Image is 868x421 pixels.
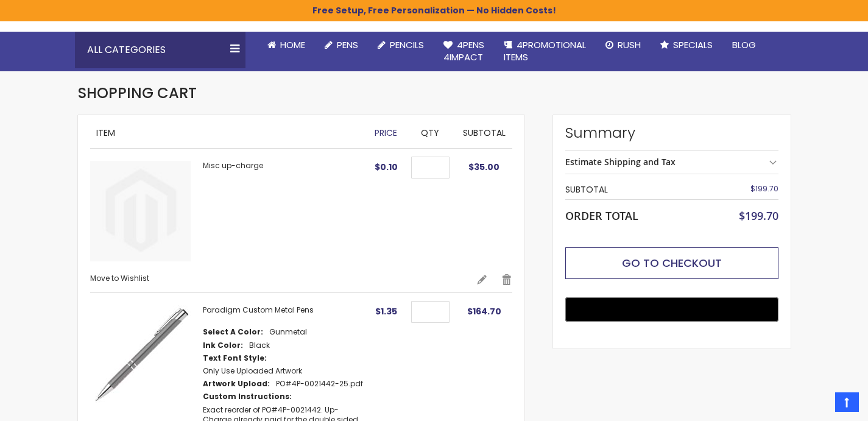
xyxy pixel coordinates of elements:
iframe: Google Customer Reviews [767,388,868,421]
span: $1.35 [375,305,397,317]
span: Shopping Cart [78,83,197,103]
span: Go to Checkout [622,255,722,271]
dt: Ink Color [203,341,243,350]
a: Home [258,32,315,58]
a: Misc up-charge [90,161,203,261]
span: Home [280,38,305,51]
div: All Categories [75,32,245,68]
a: Paradigm Custom Metal Pens [203,305,314,315]
a: Move to Wishlist [90,273,149,283]
strong: Summary [565,123,778,143]
span: Blog [732,38,756,51]
span: Pens [337,38,358,51]
dd: Gunmetal [269,327,307,337]
a: Pencils [368,32,434,58]
img: Misc up-charge [90,161,191,261]
span: Subtotal [463,127,506,139]
dt: Text Font Style [203,353,267,363]
span: Rush [618,38,641,51]
a: 4Pens4impact [434,32,494,71]
strong: Order Total [565,207,638,223]
span: Price [375,127,397,139]
a: Blog [722,32,766,58]
a: Rush [596,32,651,58]
dt: Select A Color [203,327,263,337]
span: $199.70 [739,208,778,223]
dd: Black [249,341,270,350]
a: Pens [315,32,368,58]
span: 4Pens 4impact [443,38,484,63]
strong: Estimate Shipping and Tax [565,156,676,168]
dt: Custom Instructions [203,392,292,402]
span: $35.00 [468,161,499,173]
a: Specials [651,32,722,58]
span: Qty [421,127,439,139]
span: $199.70 [750,183,778,194]
span: Specials [673,38,713,51]
img: Paragon Plus-Gunmetal [90,305,191,406]
span: 4PROMOTIONAL ITEMS [504,38,586,63]
span: Pencils [390,38,424,51]
span: $164.70 [467,305,501,317]
span: Item [96,127,115,139]
dd: Only Use Uploaded Artwork [203,366,302,376]
span: $0.10 [375,161,398,173]
a: Misc up-charge [203,160,263,171]
a: PO#4P-0021442-25.pdf [276,378,363,389]
a: 4PROMOTIONALITEMS [494,32,596,71]
button: Go to Checkout [565,247,778,279]
dt: Artwork Upload [203,379,270,389]
th: Subtotal [565,180,707,199]
button: Buy with GPay [565,297,778,322]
